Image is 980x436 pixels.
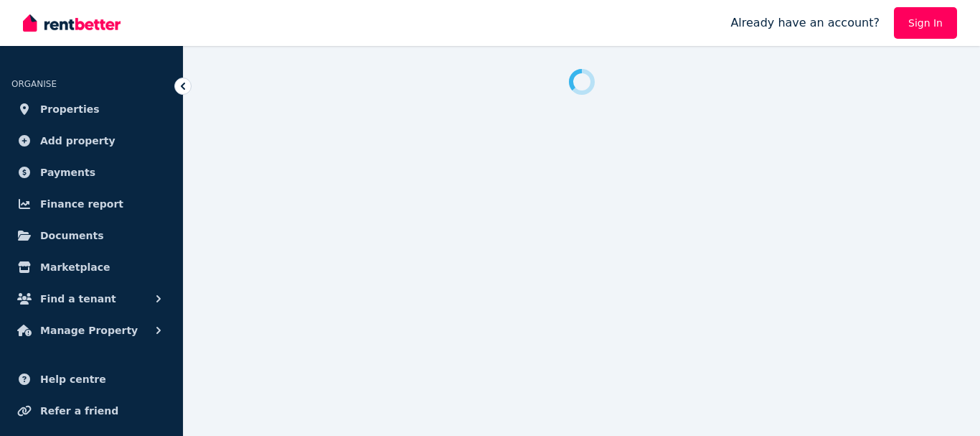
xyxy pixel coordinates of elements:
span: Documents [40,227,104,244]
span: Marketplace [40,259,110,276]
button: Manage Property [11,316,171,345]
span: Manage Property [40,322,138,339]
span: Find a tenant [40,290,116,307]
img: RentBetter [23,12,121,34]
a: Finance report [11,190,171,218]
span: Help centre [40,371,106,388]
a: Add property [11,126,171,155]
a: Payments [11,158,171,187]
span: Payments [40,164,95,181]
a: Refer a friend [11,396,171,425]
a: Documents [11,221,171,250]
span: Add property [40,132,116,149]
span: Finance report [40,195,123,213]
a: Help centre [11,365,171,394]
span: Already have an account? [730,14,880,32]
a: Sign In [894,7,957,39]
span: Properties [40,101,100,118]
span: Refer a friend [40,402,118,419]
a: Marketplace [11,253,171,282]
a: Properties [11,95,171,124]
span: ORGANISE [11,79,57,89]
button: Find a tenant [11,284,171,313]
